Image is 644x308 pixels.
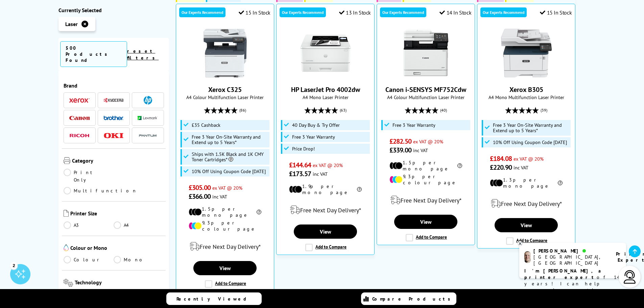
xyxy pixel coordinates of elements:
[506,237,547,245] label: Add to Compare
[72,157,164,165] span: Category
[64,157,70,164] img: Category
[305,244,347,251] label: Add to Compare
[69,134,90,137] img: Ricoh
[292,146,315,151] span: Price Drop!
[103,115,124,120] img: Brother
[144,96,152,104] img: HP
[294,224,357,239] a: View
[64,279,73,287] img: Technology
[493,122,569,133] span: Free 3 Year On-Site Warranty and Extend up to 5 Years*
[64,82,164,89] span: Brand
[180,94,270,100] span: A4 Colour Multifunction Laser Printer
[481,194,572,213] div: modal_delivery
[413,138,443,145] span: ex VAT @ 20%
[514,156,544,162] span: ex VAT @ 20%
[192,122,220,128] span: £35 Cashback
[103,133,124,138] img: OKI
[481,94,572,100] span: A4 Mono Multifunction Laser Printer
[103,96,124,104] a: Kyocera
[292,134,335,140] span: Free 3 Year Warranty
[179,7,225,17] div: Our Experts Recommend
[292,122,340,128] span: 40 Day Buy & Try Offer
[69,116,90,120] img: Canon
[64,221,114,229] a: A3
[192,169,266,174] span: 10% Off Using Coupon Code [DATE]
[385,85,466,94] a: Canon i-SENSYS MF752Cdw
[114,256,164,263] a: Mono
[189,192,211,201] span: £366.00
[480,7,527,17] div: Our Experts Recommend
[280,94,371,100] span: A4 Mono Laser Printer
[533,254,607,266] div: [GEOGRAPHIC_DATA], [GEOGRAPHIC_DATA]
[166,292,262,305] a: Recently Viewed
[361,292,456,305] a: Compare Products
[524,268,621,300] p: of 14 years! I can help you choose the right product
[392,122,435,128] span: Free 3 Year Warranty
[439,9,471,16] div: 14 In Stock
[192,134,268,145] span: Free 3 Year On-Site Warranty and Extend up to 5 Years*
[69,131,90,140] a: Ricoh
[60,41,127,67] span: 500 Products Found
[10,262,18,269] div: 2
[524,268,603,280] b: I'm [PERSON_NAME], a printer expert
[533,248,607,254] div: [PERSON_NAME]
[394,215,457,229] a: View
[239,104,246,117] span: (86)
[509,85,543,94] a: Xerox B305
[289,169,311,178] span: £173.57
[127,48,159,61] a: reset filters
[114,221,164,229] a: A4
[200,28,251,78] img: Xerox C325
[138,114,158,122] a: Lexmark
[401,73,451,80] a: Canon i-SENSYS MF752Cdw
[490,154,512,163] span: £184.08
[493,140,567,145] span: 10% Off Using Coupon Code [DATE]
[406,234,447,241] label: Add to Compare
[69,98,90,103] img: Xerox
[495,218,557,232] a: View
[205,280,246,288] label: Add to Compare
[372,296,454,302] span: Compare Products
[64,256,114,263] a: Colour
[239,9,270,16] div: 15 In Stock
[501,73,552,80] a: Xerox B305
[540,9,572,16] div: 15 In Stock
[413,147,428,153] span: inc VAT
[138,96,158,104] a: HP
[389,173,462,186] li: 9.3p per colour page
[180,237,270,256] div: modal_delivery
[340,104,347,117] span: (63)
[514,164,528,171] span: inc VAT
[75,279,164,288] span: Technology
[138,132,158,140] img: Pantum
[300,28,351,78] img: HP LaserJet Pro 4002dw
[103,114,124,122] a: Brother
[64,169,114,184] a: Print Only
[103,131,124,140] a: OKI
[70,210,164,218] span: Printer Size
[69,96,90,104] a: Xerox
[189,220,261,232] li: 9.3p per colour page
[313,162,343,168] span: ex VAT @ 20%
[189,206,261,218] li: 1.5p per mono page
[389,137,411,146] span: £282.50
[176,296,253,302] span: Recently Viewed
[490,177,563,189] li: 1.3p per mono page
[380,191,471,210] div: modal_delivery
[313,171,328,177] span: inc VAT
[103,98,124,103] img: Kyocera
[541,104,547,117] span: (39)
[289,161,311,169] span: £144.64
[389,146,411,155] span: £339.00
[380,94,471,100] span: A4 Colour Multifunction Laser Printer
[339,9,371,16] div: 13 In Stock
[65,21,78,27] span: Laser
[440,104,447,117] span: (40)
[380,7,426,17] div: Our Experts Recommend
[291,85,360,94] a: HP LaserJet Pro 4002dw
[524,251,531,263] img: ashley-livechat.png
[212,193,227,200] span: inc VAT
[280,7,326,17] div: Our Experts Recommend
[200,73,251,80] a: Xerox C325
